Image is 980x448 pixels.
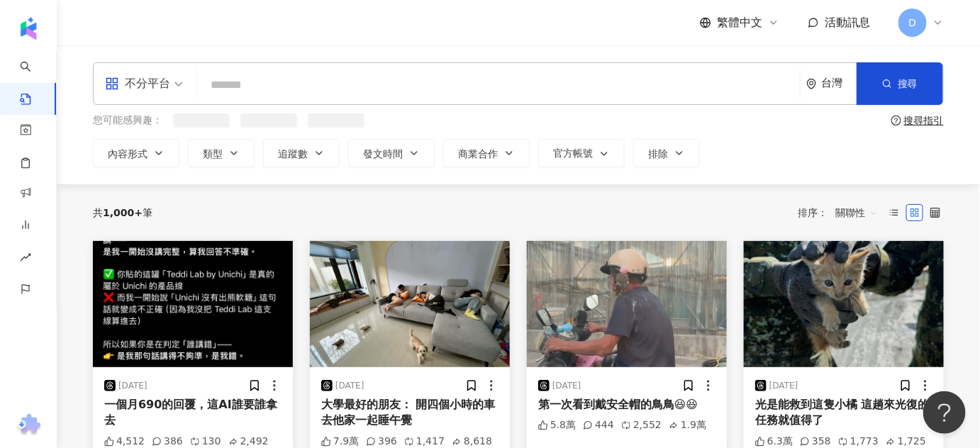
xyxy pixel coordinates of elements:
[188,139,255,167] button: 類型
[93,241,293,367] img: post-image
[93,139,179,167] button: 內容形式
[348,139,435,167] button: 發文時間
[15,414,43,437] img: chrome extension
[17,17,40,40] img: logo icon
[648,148,668,159] span: 排除
[443,139,530,167] button: 商業合作
[263,139,340,167] button: 追蹤數
[20,51,48,106] a: search
[798,201,886,224] div: 排序：
[891,116,901,125] span: question-circle
[458,148,498,159] span: 商業合作
[527,241,727,367] img: post-image
[583,418,614,432] div: 444
[552,380,581,392] div: [DATE]
[538,397,715,413] div: 第一次看到戴安全帽的鳥鳥😆😆
[857,62,943,105] button: 搜尋
[310,241,510,367] img: post-image
[717,15,762,30] span: 繁體中文
[538,418,576,432] div: 5.8萬
[835,201,878,224] span: 關聯性
[104,397,282,429] div: 一個月690的回覆，這AI誰要誰拿去
[909,15,917,30] span: D
[278,148,308,159] span: 追蹤數
[923,391,966,434] iframe: Help Scout Beacon - Open
[105,72,170,95] div: 不分平台
[633,139,700,167] button: 排除
[621,418,662,432] div: 2,552
[118,380,147,392] div: [DATE]
[108,148,147,159] span: 內容形式
[898,78,918,89] span: 搜尋
[93,207,152,218] div: 共 筆
[203,148,223,159] span: 類型
[821,77,857,89] div: 台灣
[20,243,31,275] span: rise
[321,397,499,429] div: 大學最好的朋友： 開四個小時的車去他家一起睡午覺
[755,397,932,429] div: 光是能救到這隻小橘 這趟來光復的任務就值得了
[669,418,706,432] div: 1.9萬
[744,241,944,367] img: post-image
[769,380,798,392] div: [DATE]
[553,147,593,159] span: 官方帳號
[538,139,625,167] button: 官方帳號
[806,79,817,89] span: environment
[335,380,364,392] div: [DATE]
[103,207,143,218] span: 1,000+
[105,77,119,91] span: appstore
[825,16,870,29] span: 活動訊息
[93,113,162,128] span: 您可能感興趣：
[904,115,944,126] div: 搜尋指引
[363,148,403,159] span: 發文時間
